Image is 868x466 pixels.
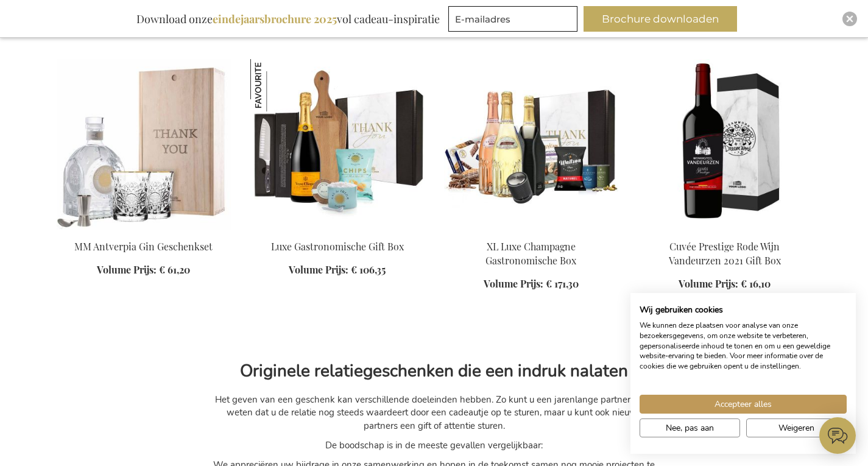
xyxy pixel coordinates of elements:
span: De boodschap is in de meeste gevallen vergelijkbaar: [325,439,543,451]
span: Accepteer alles [715,398,772,411]
h2: Wij gebruiken cookies [640,305,847,316]
b: eindejaarsbrochure 2025 [213,12,337,26]
span: € 61,20 [159,263,190,276]
img: Close [846,15,853,23]
img: Luxe Gastronomische Gift Box [250,59,303,111]
img: MM Antverpia Gin Gift Set [57,59,231,230]
a: Volume Prijs: € 16,10 [679,277,771,291]
button: Accepteer alle cookies [640,395,847,414]
a: XL Luxury Champagne Gourmet Box [444,225,618,236]
a: Volume Prijs: € 171,30 [484,277,579,291]
span: Nee, pas aan [666,422,714,434]
a: Luxe Gastronomische Gift Box [271,240,404,253]
a: Volume Prijs: € 61,20 [97,263,190,277]
button: Brochure downloaden [584,6,737,32]
p: We kunnen deze plaatsen voor analyse van onze bezoekersgegevens, om onze website te verbeteren, g... [640,320,847,372]
span: € 16,10 [741,277,771,290]
img: Luxury Culinary Gift Box [250,59,425,230]
a: XL Luxe Champagne Gastronomische Box [485,240,576,267]
a: MM Antverpia Gin Geschenkset [74,240,213,253]
img: XL Luxury Champagne Gourmet Box [444,59,618,230]
span: Volume Prijs: [679,277,738,290]
button: Alle cookies weigeren [746,418,847,437]
a: Luxury Culinary Gift Box Luxe Gastronomische Gift Box [250,225,425,236]
span: Volume Prijs: [289,263,348,276]
a: Cuvée Prestige Rode Wijn Vandeurzen 2021 Gift Box [669,240,781,267]
a: MM Antverpia Gin Gift Set [57,225,231,236]
span: Weigeren [778,422,814,434]
input: E-mailadres [448,6,577,32]
span: € 171,30 [546,277,579,290]
span: Het geven van een geschenk kan verschillende doeleinden hebben. Zo kunt u een jarenlange partner ... [215,394,654,432]
iframe: belco-activator-frame [819,417,856,454]
span: Volume Prijs: [97,263,157,276]
span: € 106,35 [351,263,386,276]
span: Originele relatiegeschenken die een indruk nalaten [240,359,628,383]
div: Download onze vol cadeau-inspiratie [131,6,445,32]
a: Volume Prijs: € 106,35 [289,263,386,277]
div: Close [842,12,857,26]
img: Cuvée Pure Red Vandeurzen 2019 Gift Box [638,59,812,230]
span: Volume Prijs: [484,277,543,290]
a: Cuvée Pure Red Vandeurzen 2019 Gift Box [638,225,812,236]
button: Pas cookie voorkeuren aan [640,418,740,437]
form: marketing offers and promotions [448,6,581,35]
